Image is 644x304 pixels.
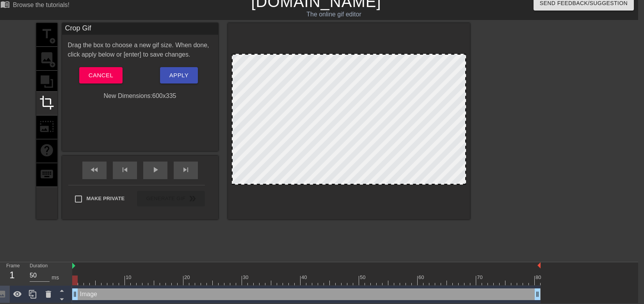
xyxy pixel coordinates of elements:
div: 10 [126,274,133,281]
span: Cancel [89,70,113,80]
span: crop [39,95,54,110]
img: bound-end.png [537,262,541,268]
div: ms [52,274,59,282]
div: The online gif editor [213,10,455,19]
div: 1 [6,268,18,282]
div: New Dimensions: 600 x 335 [62,91,218,101]
span: skip_previous [120,165,130,174]
div: 30 [243,274,250,281]
div: 80 [535,274,543,281]
button: Cancel [79,67,123,84]
div: Frame [0,262,24,285]
div: Drag the box to choose a new gif size. When done, click apply below or [enter] to save changes. [62,41,218,59]
div: 20 [184,274,191,281]
span: Make Private [87,195,125,203]
div: Crop Gif [62,23,218,35]
div: 40 [301,274,308,281]
span: drag_handle [534,290,541,298]
span: Apply [169,70,189,80]
div: 70 [477,274,484,281]
div: Browse the tutorials! [13,2,69,8]
label: Duration [30,264,48,268]
span: skip_next [181,165,190,174]
div: 50 [360,274,367,281]
span: drag_handle [71,290,79,298]
span: fast_rewind [90,165,99,174]
div: 60 [418,274,425,281]
button: Apply [160,67,198,84]
span: play_arrow [151,165,160,174]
